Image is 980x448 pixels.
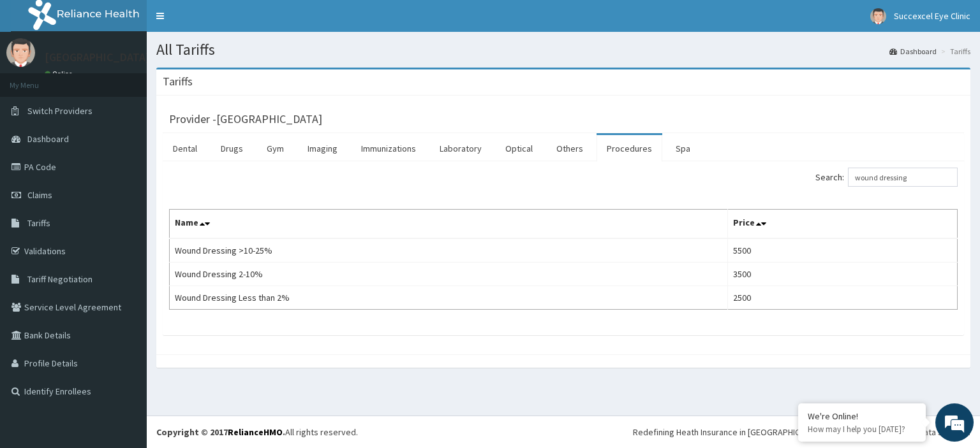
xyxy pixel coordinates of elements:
th: Price [728,210,958,239]
a: RelianceHMO [228,426,283,438]
a: Imaging [297,135,348,162]
a: Procedures [597,135,662,162]
span: Switch Providers [27,105,93,117]
td: Wound Dressing Less than 2% [170,286,728,310]
h3: Provider - [GEOGRAPHIC_DATA] [169,113,322,125]
strong: Copyright © 2017 . [156,426,285,438]
footer: All rights reserved. [147,415,980,448]
h1: All Tariffs [156,41,970,58]
a: Optical [495,135,543,162]
input: Search: [848,168,958,187]
a: Dashboard [889,46,937,57]
div: We're Online! [808,410,916,422]
div: Redefining Heath Insurance in [GEOGRAPHIC_DATA] using Telemedicine and Data Science! [633,426,970,438]
span: Dashboard [27,133,69,145]
td: 3500 [728,263,958,286]
img: User Image [870,8,886,24]
span: Tariffs [27,217,50,229]
td: Wound Dressing 2-10% [170,263,728,286]
li: Tariffs [938,46,970,57]
a: Others [546,135,593,162]
td: 5500 [728,238,958,263]
h3: Tariffs [163,76,193,87]
a: Laboratory [429,135,492,162]
label: Search: [815,168,958,187]
p: How may I help you today? [808,424,916,435]
span: Tariff Negotiation [27,273,93,285]
a: Online [45,69,75,78]
td: 2500 [728,286,958,310]
a: Spa [665,135,701,162]
th: Name [170,210,728,239]
a: Gym [256,135,294,162]
span: Claims [27,189,52,201]
p: [GEOGRAPHIC_DATA] [45,52,150,63]
img: User Image [6,38,35,67]
span: Succexcel Eye Clinic [894,10,970,22]
td: Wound Dressing >10-25% [170,238,728,263]
a: Immunizations [351,135,426,162]
a: Dental [163,135,207,162]
a: Drugs [211,135,253,162]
